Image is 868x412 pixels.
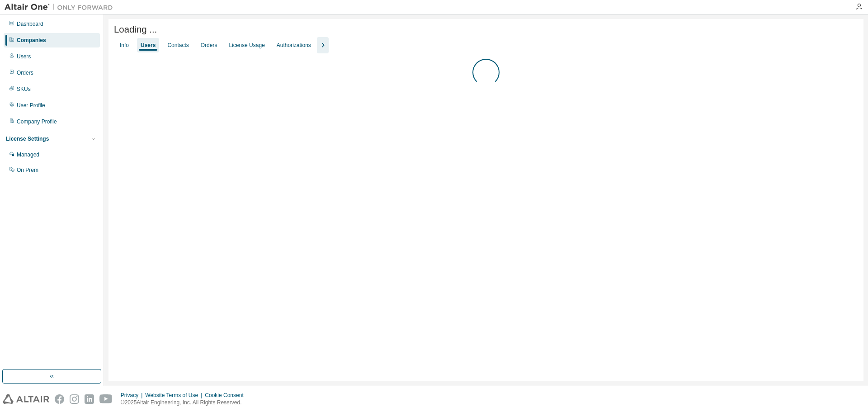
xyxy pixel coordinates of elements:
div: License Settings [6,135,49,142]
div: Company Profile [17,118,57,125]
img: facebook.svg [55,394,64,404]
img: youtube.svg [99,394,113,404]
div: Cookie Consent [205,392,249,399]
div: Contacts [167,42,189,49]
div: Users [141,42,156,49]
img: instagram.svg [70,394,79,404]
div: Dashboard [17,20,43,28]
div: SKUs [17,85,31,93]
div: On Prem [17,166,38,174]
div: Managed [17,151,39,158]
img: linkedin.svg [85,394,94,404]
div: Users [17,53,31,60]
div: Orders [201,42,217,49]
div: Companies [17,37,46,44]
div: Info [120,42,129,49]
div: User Profile [17,102,45,109]
img: altair_logo.svg [3,394,49,404]
div: Authorizations [277,42,311,49]
p: © 2025 Altair Engineering, Inc. All Rights Reserved. [121,399,249,407]
div: Orders [17,69,33,76]
div: Privacy [121,392,145,399]
div: Website Terms of Use [145,392,205,399]
span: Loading ... [114,24,157,35]
div: License Usage [229,42,264,49]
img: Altair One [5,3,118,12]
